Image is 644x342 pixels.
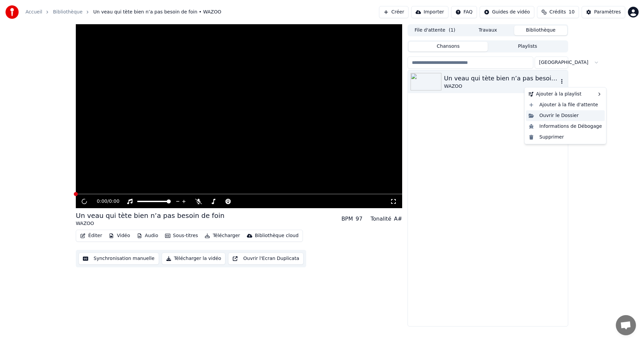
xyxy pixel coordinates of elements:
div: WAZOO [444,83,558,90]
div: Paramètres [594,9,621,15]
button: File d'attente [409,26,462,35]
button: Playlists [488,42,567,51]
div: Supprimer [526,132,605,143]
button: Créer [379,6,409,18]
img: youka [5,5,19,19]
div: BPM [341,215,353,223]
button: Importer [411,6,448,18]
a: Bibliothèque [53,9,83,15]
button: Guides de vidéo [480,6,534,18]
button: Chansons [409,42,488,51]
button: Ouvrir l'Ecran Duplicata [228,253,304,265]
nav: breadcrumb [25,9,221,15]
a: Accueil [25,9,42,15]
div: WAZOO [76,220,224,227]
span: 0:00 [97,198,107,205]
button: Audio [134,231,161,240]
button: FAQ [451,6,477,18]
span: Un veau qui tète bien n’a pas besoin de foin • WAZOO [93,9,221,15]
button: Crédits10 [537,6,579,18]
a: Ouvrir le chat [616,315,636,335]
button: Vidéo [106,231,132,240]
span: 10 [569,9,575,15]
span: [GEOGRAPHIC_DATA] [539,59,588,66]
button: Bibliothèque [514,26,567,35]
div: 97 [356,215,362,223]
div: Bibliothèque cloud [255,232,299,239]
div: Un veau qui tète bien n’a pas besoin de foin [444,74,558,83]
div: Un veau qui tète bien n’a pas besoin de foin [76,211,224,220]
button: Éditer [77,231,105,240]
button: Télécharger la vidéo [162,253,226,265]
div: / [97,198,113,205]
button: Synchronisation manuelle [78,253,159,265]
button: Paramètres [582,6,625,18]
div: Ajouter à la file d'attente [526,100,605,110]
div: Ouvrir le Dossier [526,110,605,121]
div: Informations de Débogage [526,121,605,132]
button: Sous-titres [162,231,201,240]
button: Travaux [462,26,515,35]
button: Télécharger [202,231,243,240]
div: Tonalité [371,215,391,223]
div: Ajouter à la playlist [526,89,605,100]
span: Crédits [549,9,566,15]
div: A# [394,215,402,223]
span: ( 1 ) [449,27,455,34]
span: 0:00 [109,198,119,205]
